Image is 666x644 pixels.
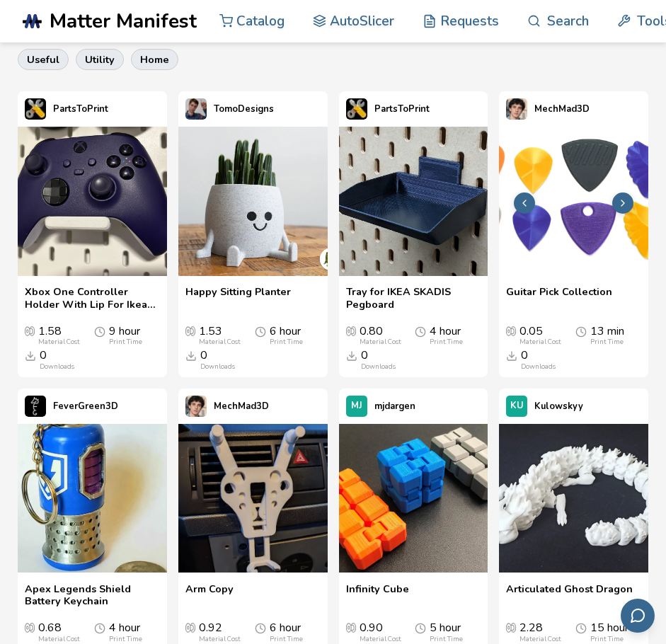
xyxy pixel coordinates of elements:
div: Material Cost [199,635,241,643]
div: 0.05 [519,325,561,345]
div: Material Cost [360,635,401,643]
button: useful [18,49,69,71]
span: Downloads [346,349,357,362]
div: Print Time [270,338,303,345]
div: 1.53 [199,325,241,345]
div: Material Cost [199,338,241,345]
div: Downloads [200,362,235,370]
div: 0.90 [360,621,401,642]
div: Print Time [109,338,142,345]
button: home [131,49,178,71]
div: 0.92 [199,621,241,642]
span: MJ [351,401,362,411]
div: Downloads [40,362,74,370]
div: Material Cost [38,338,80,345]
div: Material Cost [519,635,561,643]
div: 4 hour [109,621,142,642]
div: Print Time [430,635,463,643]
div: 9 hour [109,325,142,345]
div: 13 min [590,325,624,345]
div: Print Time [270,635,303,643]
div: Print Time [590,338,624,345]
span: Average Cost [185,325,195,336]
span: Downloads [25,349,36,362]
span: KU [510,401,524,411]
span: Guitar Pick Collection [506,286,612,311]
div: 0 [40,349,74,369]
div: 0 [361,349,396,369]
img: PartsToPrint's profile [346,98,367,120]
span: Matter Manifest [50,10,197,33]
p: PartsToPrint [53,100,108,117]
span: Downloads [185,349,197,362]
a: MechMad3D's profileMechMad3D [178,389,276,424]
a: TomoDesigns's profileTomoDesigns [178,91,281,127]
div: Print Time [109,635,142,643]
span: Average Cost [185,621,195,633]
span: Average Print Time [415,621,426,634]
img: TomoDesigns's profile [185,98,207,120]
a: FeverGreen3D's profileFeverGreen3D [18,389,125,424]
div: 0.68 [38,621,80,642]
img: FeverGreen3D's profile [25,396,46,417]
div: Print Time [590,635,624,643]
div: Downloads [361,362,396,370]
span: Average Print Time [415,325,426,338]
span: Average Cost [346,621,356,633]
div: 15 hour [590,621,628,642]
a: Infinity Cube [346,583,409,608]
span: Average Cost [25,621,35,633]
span: Average Print Time [575,621,587,634]
a: Xbox One Controller Holder With Lip For Ikea Skadis Pegboard [25,286,160,311]
div: Material Cost [38,635,80,643]
div: 0.80 [360,325,401,345]
p: MechMad3D [214,398,269,415]
a: MechMad3D's profileMechMad3D [499,91,597,127]
div: 0 [200,349,235,369]
span: Average Print Time [255,621,266,634]
a: Apex Legends Shield Battery Keychain [25,583,160,608]
button: utility [76,49,124,71]
div: 2.28 [519,621,561,642]
div: Downloads [521,362,556,370]
span: Average Cost [346,325,356,336]
span: Average Cost [25,325,35,336]
a: PartsToPrint's profilePartsToPrint [18,91,115,127]
button: Send feedback via email [621,599,655,633]
p: MechMad3D [534,100,590,117]
div: 1.58 [38,325,80,345]
a: Articulated Ghost Dragon [506,583,633,608]
p: Kulowskyy [534,398,583,415]
img: PartsToPrint's profile [25,98,46,120]
div: 4 hour [430,325,463,345]
div: Print Time [430,338,463,345]
a: Tray for IKEA SKADIS Pegboard [346,286,481,311]
span: Average Print Time [94,621,105,634]
a: PartsToPrint's profilePartsToPrint [339,91,437,127]
div: 0 [521,349,556,369]
div: 5 hour [430,621,463,642]
span: Average Cost [506,621,516,633]
img: MechMad3D's profile [506,98,527,120]
p: TomoDesigns [214,100,274,117]
span: Average Print Time [94,325,105,338]
a: Arm Copy [185,583,234,608]
div: Material Cost [519,338,561,345]
div: Material Cost [360,338,401,345]
p: PartsToPrint [374,100,430,117]
span: Downloads [506,349,517,362]
span: Average Cost [506,325,516,336]
p: FeverGreen3D [53,398,118,415]
div: 6 hour [270,325,303,345]
span: Average Print Time [575,325,587,338]
a: Happy Sitting Planter [185,286,291,311]
span: Average Print Time [255,325,266,338]
p: mjdargen [374,398,415,415]
div: 6 hour [270,621,303,642]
